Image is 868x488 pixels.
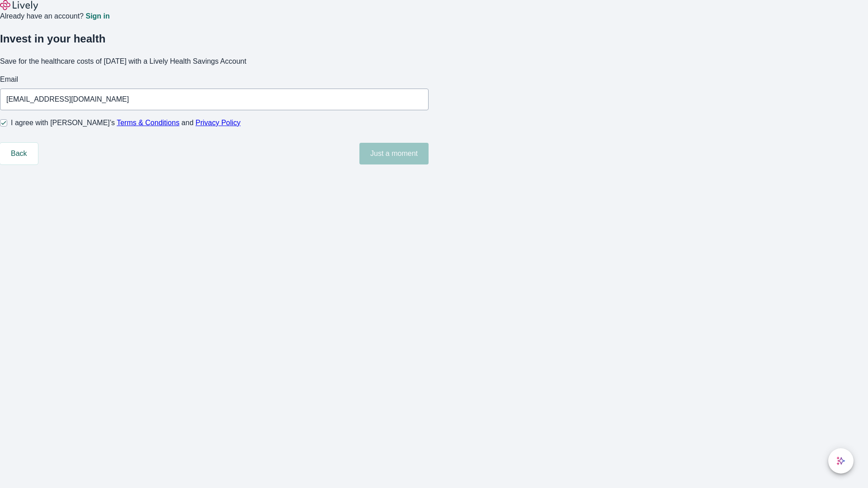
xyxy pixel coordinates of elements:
button: chat [828,448,854,474]
svg: Lively AI Assistant [836,456,845,465]
a: Sign in [85,13,109,20]
a: Privacy Policy [196,119,241,127]
a: Terms & Conditions [117,119,179,127]
span: I agree with [PERSON_NAME]’s and [11,117,241,128]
